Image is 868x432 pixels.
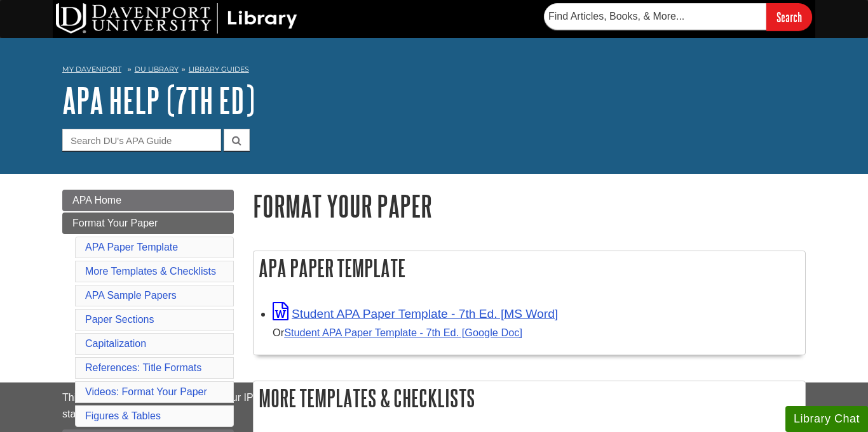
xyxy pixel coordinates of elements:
[273,327,522,338] small: Or
[56,3,297,34] img: DU Library
[273,307,558,320] a: Link opens in new window
[785,406,868,432] button: Library Chat
[62,61,806,81] nav: breadcrumb
[62,129,221,151] input: Search DU's APA Guide
[253,190,806,222] h1: Format Your Paper
[72,195,121,206] span: APA Home
[85,266,216,277] a: More Templates & Checklists
[85,290,177,301] a: APA Sample Papers
[62,213,234,234] a: Format Your Paper
[189,65,249,74] a: Library Guides
[284,327,522,338] a: Student APA Paper Template - 7th Ed. [Google Doc]
[62,64,121,75] a: My Davenport
[544,3,812,30] form: Searches DU Library's articles, books, and more
[62,190,234,211] a: APA Home
[72,218,158,228] span: Format Your Paper
[85,314,154,325] a: Paper Sections
[85,338,146,349] a: Capitalization
[85,410,161,421] a: Figures & Tables
[766,3,812,30] input: Search
[544,3,766,30] input: Find Articles, Books, & More...
[254,251,805,285] h2: APA Paper Template
[254,381,805,415] h2: More Templates & Checklists
[135,65,179,74] a: DU Library
[85,242,178,252] a: APA Paper Template
[62,81,255,120] a: APA Help (7th Ed)
[85,362,201,373] a: References: Title Formats
[85,386,207,397] a: Videos: Format Your Paper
